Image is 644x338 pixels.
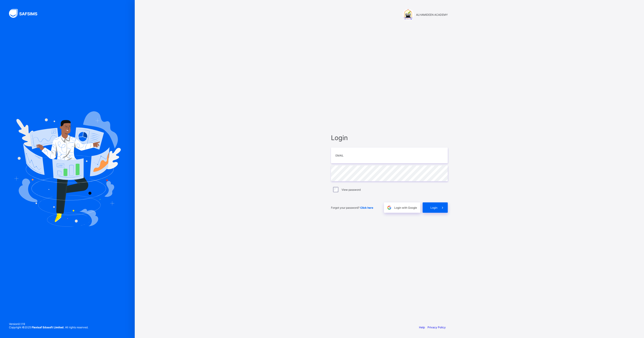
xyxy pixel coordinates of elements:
[394,206,417,209] span: Login with Google
[9,9,43,18] img: SAFSIMS Logo
[419,326,425,329] a: Help
[331,134,448,142] span: Login
[331,206,373,209] span: Forgot your password?
[342,188,361,191] label: View password
[9,322,88,326] span: Version 0.1.19
[32,326,64,329] strong: Flexisaf Edusoft Limited.
[387,205,392,210] img: google.396cfc9801f0270233282035f929180a.svg
[14,111,121,226] img: Hero Image
[428,326,446,329] a: Privacy Policy
[360,206,373,209] a: Click here
[416,13,448,16] span: ALHAMIDEEN ACADEMY
[9,326,88,329] span: Copyright © 2025 All rights reserved.
[430,206,437,209] span: Login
